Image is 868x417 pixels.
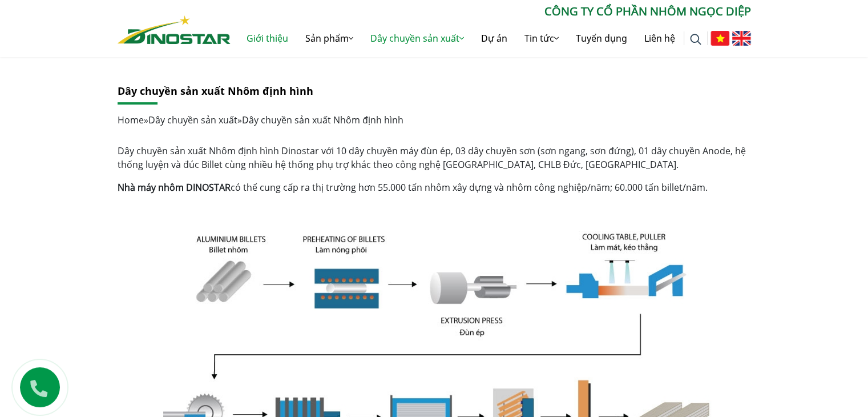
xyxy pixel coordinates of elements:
a: Dây chuyền sản xuất [148,114,237,126]
a: Tin tức [516,20,567,57]
a: Sản phẩm [297,20,362,57]
a: Tuyển dụng [567,20,636,57]
a: Dây chuyền sản xuất Nhôm định hình [118,84,313,98]
span: Dây chuyền sản xuất Nhôm định hình [242,114,403,126]
span: » » [118,114,403,126]
a: Home [118,114,144,126]
a: Dự án [473,20,516,57]
a: Nhà máy nhôm DINOSTAR [118,181,231,194]
img: English [732,31,751,46]
img: Tiếng Việt [710,31,729,46]
img: Nhôm Dinostar [118,15,231,44]
p: có thể cung cấp ra thị trường hơn 55.000 tấn nhôm xây dựng và nhôm công nghiệp/năm; 60.000 tấn bi... [118,181,751,194]
a: Giới thiệu [238,20,297,57]
p: CÔNG TY CỔ PHẦN NHÔM NGỌC DIỆP [231,3,751,20]
img: search [690,34,701,45]
a: Liên hệ [636,20,684,57]
p: Dây chuyền sản xuất Nhôm định hình Dinostar với 10 dây chuyền máy đùn ép, 03 dây chuyền sơn (sơn ... [118,144,751,171]
a: Dây chuyền sản xuất [362,20,473,57]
